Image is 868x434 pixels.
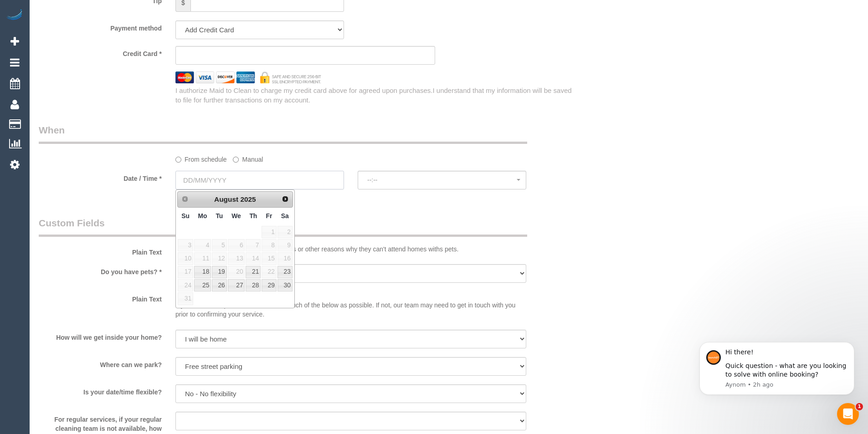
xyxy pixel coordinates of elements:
[39,216,527,237] legend: Custom Fields
[178,279,193,291] span: 24
[32,291,169,304] label: Plain Text
[214,195,238,203] span: August
[358,171,526,189] button: --:--
[212,279,226,291] a: 26
[281,212,289,220] span: Saturday
[228,239,245,251] span: 6
[32,46,169,58] label: Credit Card *
[686,328,868,409] iframe: Intercom notifications message
[277,226,293,238] span: 2
[212,252,226,265] span: 12
[32,330,169,342] label: How will we get inside your home?
[277,266,293,278] a: 23
[194,252,211,265] span: 11
[262,239,276,251] span: 8
[277,279,293,291] a: 30
[231,212,241,220] span: Wednesday
[262,226,276,238] span: 1
[282,195,289,203] span: Next
[367,176,517,184] span: --:--
[181,212,190,220] span: Sunday
[194,279,211,291] a: 25
[169,86,579,105] div: I authorize Maid to Clean to charge my credit card above for agreed upon purchases.
[246,279,261,291] a: 28
[262,266,276,278] span: 22
[198,212,207,220] span: Monday
[175,152,227,164] label: From schedule
[181,195,189,203] span: Prev
[178,266,193,278] span: 17
[246,266,261,278] a: 21
[277,239,293,251] span: 9
[32,245,169,257] label: Plain Text
[262,252,276,265] span: 15
[233,152,263,164] label: Manual
[5,9,24,22] img: Automaid Logo
[240,195,256,203] span: 2025
[837,403,859,425] iframe: Intercom live chat
[169,71,328,83] img: credit cards
[246,239,261,251] span: 7
[277,252,293,265] span: 16
[178,292,193,305] span: 31
[179,193,191,205] a: Prev
[262,279,276,291] a: 29
[228,266,245,278] span: 20
[32,171,169,183] label: Date / Time *
[233,157,239,163] input: Manual
[39,123,527,144] legend: When
[32,357,169,369] label: Where can we park?
[178,239,193,251] span: 3
[212,239,226,251] span: 5
[32,384,169,397] label: Is your date/time flexible?
[194,239,211,251] span: 4
[32,20,169,33] label: Payment method
[266,212,272,220] span: Friday
[279,193,292,205] a: Next
[856,403,863,410] span: 1
[175,291,526,319] p: If you have time, please let us know as much of the below as possible. If not, our team may need ...
[32,264,169,276] label: Do you have pets? *
[178,252,193,265] span: 10
[246,252,261,265] span: 14
[228,279,245,291] a: 27
[183,51,427,60] iframe: Secure card payment input frame
[194,266,211,278] a: 18
[212,266,226,278] a: 19
[175,157,181,163] input: From schedule
[249,212,257,220] span: Thursday
[175,171,344,189] input: DD/MM/YYYY
[175,245,526,254] p: Some of our cleaning teams have allergies or other reasons why they can't attend homes withs pets.
[216,212,223,220] span: Tuesday
[228,252,245,265] span: 13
